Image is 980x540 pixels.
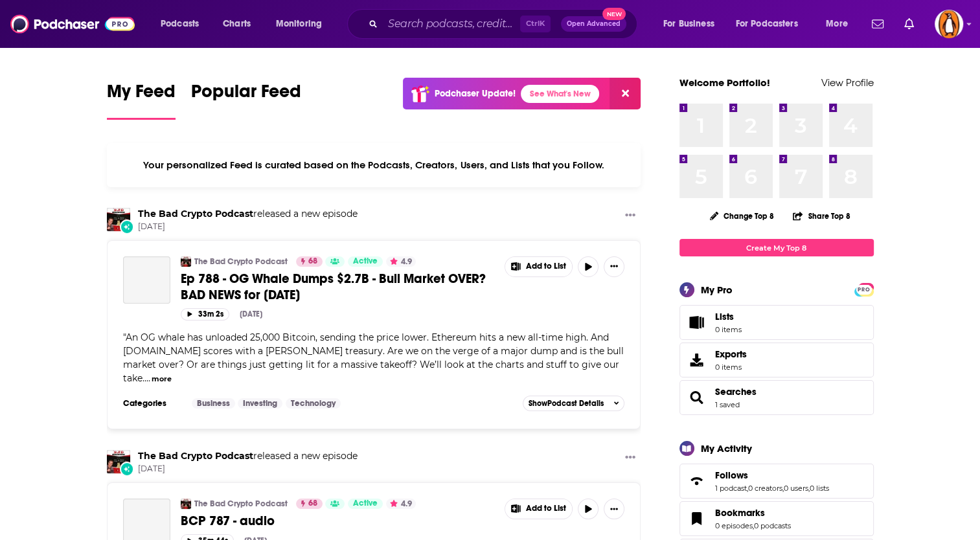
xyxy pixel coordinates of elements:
button: ShowPodcast Details [523,396,625,411]
button: Open AdvancedNew [561,16,626,32]
span: Lists [684,313,710,332]
span: New [602,8,626,20]
a: Lists [679,305,874,340]
div: New Episode [120,219,134,234]
span: 0 items [715,363,747,372]
span: ... [144,372,150,384]
a: Business [192,398,235,409]
button: open menu [267,14,339,34]
h3: released a new episode [138,450,358,462]
button: open menu [727,14,817,34]
span: Open Advanced [567,21,621,27]
span: , [747,484,748,493]
span: Show Podcast Details [529,399,604,408]
p: Podchaser Update! [435,88,516,99]
a: Ep 788 - OG Whale Dumps $2.7B - Bull Market OVER? BAD NEWS for August 28, 2025 [123,256,170,304]
div: Your personalized Feed is curated based on the Podcasts, Creators, Users, and Lists that you Follow. [107,143,641,187]
a: Bookmarks [715,507,791,519]
span: Active [353,497,378,510]
button: Show More Button [505,499,573,519]
a: Searches [715,386,757,398]
img: Podchaser - Follow, Share and Rate Podcasts [10,12,135,36]
div: New Episode [120,462,134,476]
span: Add to List [526,262,566,271]
button: Show profile menu [935,10,963,38]
span: Active [353,255,378,268]
a: 0 creators [748,484,782,493]
div: My Activity [701,442,752,455]
span: 68 [308,255,317,268]
span: Add to List [526,504,566,513]
span: Searches [679,380,874,415]
span: , [782,484,784,493]
a: View Profile [821,76,874,89]
button: 33m 2s [181,308,229,321]
span: For Business [663,15,714,33]
button: Show More Button [620,450,641,466]
span: Exports [684,351,710,369]
a: See What's New [521,85,599,103]
a: The Bad Crypto Podcast [138,208,253,219]
button: Change Top 8 [702,208,782,224]
a: Technology [286,398,341,409]
span: Logged in as penguin_portfolio [935,10,963,38]
a: 0 lists [810,484,829,493]
button: open menu [152,14,216,34]
span: Exports [715,348,747,360]
a: BCP 787 - audio [181,513,496,529]
span: Follows [679,464,874,499]
div: My Pro [701,284,733,296]
button: Show More Button [604,256,624,277]
a: Charts [214,14,258,34]
span: More [826,15,848,33]
a: 1 saved [715,400,740,409]
span: My Feed [107,80,176,110]
a: 0 users [784,484,808,493]
span: " [123,332,624,384]
a: Show notifications dropdown [867,13,889,35]
button: 4.9 [386,256,416,267]
span: An OG whale has unloaded 25,000 Bitcoin, sending the price lower. Ethereum hits a new all-time hi... [123,332,624,384]
button: Share Top 8 [792,203,850,229]
a: Exports [679,343,874,377]
button: 4.9 [386,499,416,509]
button: more [152,374,172,385]
a: Active [348,499,383,509]
span: , [808,484,810,493]
span: Popular Feed [191,80,301,110]
img: The Bad Crypto Podcast [107,450,130,473]
button: open menu [654,14,731,34]
h3: Categories [123,398,181,409]
a: Investing [238,398,282,409]
a: PRO [856,284,872,294]
span: Lists [715,311,742,322]
img: The Bad Crypto Podcast [107,208,130,231]
a: Popular Feed [191,80,301,120]
span: For Podcasters [736,15,798,33]
a: 1 podcast [715,484,747,493]
span: Bookmarks [715,507,765,519]
h3: released a new episode [138,208,358,220]
a: Ep 788 - OG Whale Dumps $2.7B - Bull Market OVER? BAD NEWS for [DATE] [181,271,496,303]
button: Show More Button [604,499,624,519]
a: Follows [684,472,710,490]
span: Ctrl K [520,16,551,32]
a: 68 [296,499,323,509]
button: open menu [817,14,864,34]
a: The Bad Crypto Podcast [194,256,288,267]
span: , [753,521,754,530]
input: Search podcasts, credits, & more... [383,14,520,34]
img: User Profile [935,10,963,38]
div: Search podcasts, credits, & more... [359,9,650,39]
div: [DATE] [240,309,262,319]
span: Bookmarks [679,501,874,536]
a: 0 podcasts [754,521,791,530]
a: The Bad Crypto Podcast [181,499,191,509]
a: Show notifications dropdown [899,13,919,35]
a: The Bad Crypto Podcast [138,450,253,462]
span: Follows [715,469,748,481]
